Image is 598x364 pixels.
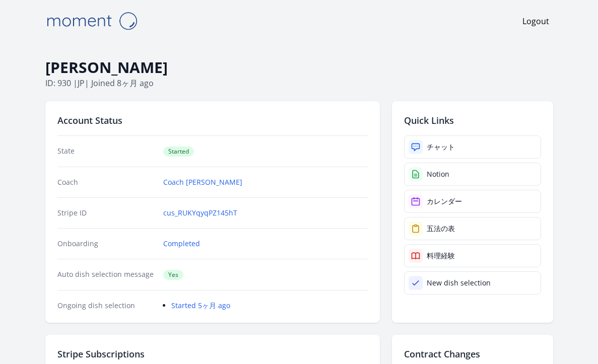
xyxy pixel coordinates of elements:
[427,278,491,288] div: New dish selection
[404,190,541,213] a: カレンダー
[57,177,156,187] dt: Coach
[427,224,455,234] div: 五法の表
[427,196,462,206] div: カレンダー
[404,217,541,240] a: 五法の表
[404,113,541,127] h2: Quick Links
[171,301,230,310] a: Started 5ヶ月 ago
[78,78,85,89] span: jp
[404,244,541,267] a: 料理経験
[404,163,541,186] a: Notion
[404,347,541,361] h2: Contract Changes
[57,208,156,218] dt: Stripe ID
[57,146,156,157] dt: State
[163,239,200,249] a: Completed
[404,135,541,159] a: チャット
[45,58,553,77] h1: [PERSON_NAME]
[522,15,549,27] a: Logout
[41,8,142,34] img: Moment
[57,269,156,280] dt: Auto dish selection message
[163,147,194,157] span: Started
[57,113,368,127] h2: Account Status
[45,77,553,89] p: ID: 930 | | Joined 8ヶ月 ago
[163,270,183,280] span: Yes
[57,347,368,361] h2: Stripe Subscriptions
[427,251,455,261] div: 料理経験
[163,177,242,187] a: Coach [PERSON_NAME]
[427,142,455,152] div: チャット
[404,271,541,295] a: New dish selection
[163,208,237,218] a: cus_RUKYqyqPZ145hT
[57,301,156,311] dt: Ongoing dish selection
[57,239,156,249] dt: Onboarding
[427,169,449,179] div: Notion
